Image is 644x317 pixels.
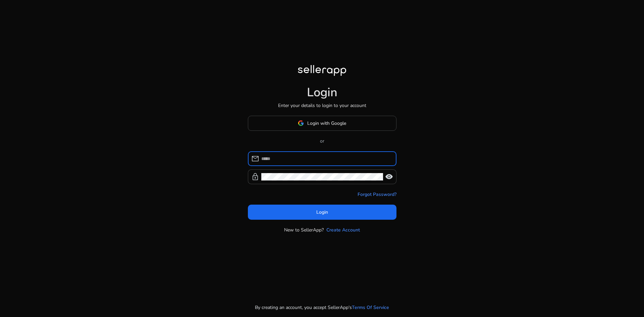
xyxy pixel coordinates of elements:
img: google-logo.svg [298,120,304,126]
a: Create Account [326,226,360,233]
a: Forgot Password? [358,191,396,198]
button: Login [248,205,396,220]
span: visibility [385,173,393,181]
span: lock [251,173,259,181]
button: Login with Google [248,116,396,131]
span: Login [316,209,328,216]
p: Enter your details to login to your account [278,102,366,109]
span: Login with Google [307,120,346,127]
p: New to SellerApp? [284,226,324,233]
span: mail [251,155,259,163]
h1: Login [307,85,337,100]
p: or [248,138,396,145]
a: Terms Of Service [352,304,389,311]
